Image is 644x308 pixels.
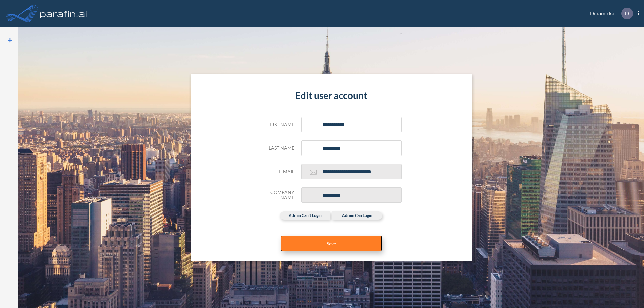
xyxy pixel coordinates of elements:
[261,122,294,128] h5: First name
[281,236,382,251] button: Save
[580,8,639,19] div: Dinamicka
[261,190,294,201] h5: Company Name
[332,211,382,220] label: admin can login
[261,145,294,151] h5: Last name
[261,169,294,175] h5: E-mail
[261,90,402,101] h4: Edit user account
[625,10,629,16] p: D
[39,7,88,20] img: logo
[280,211,330,220] label: admin can't login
